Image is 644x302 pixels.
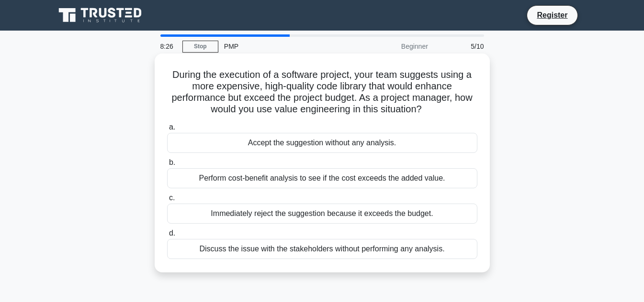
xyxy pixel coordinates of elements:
div: PMP [218,37,350,56]
div: Discuss the issue with the stakeholders without performing any analysis. [167,239,477,259]
h5: During the execution of a software project, your team suggests using a more expensive, high-quali... [166,69,478,116]
div: 5/10 [434,37,490,56]
div: Beginner [350,37,434,56]
div: 8:26 [155,37,182,56]
span: b. [169,158,175,166]
div: Accept the suggestion without any analysis. [167,133,477,153]
div: Immediately reject the suggestion because it exceeds the budget. [167,204,477,224]
span: c. [169,194,175,202]
a: Register [531,9,573,21]
span: a. [169,123,175,131]
div: Perform cost-benefit analysis to see if the cost exceeds the added value. [167,168,477,188]
span: d. [169,229,175,237]
a: Stop [182,41,218,53]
